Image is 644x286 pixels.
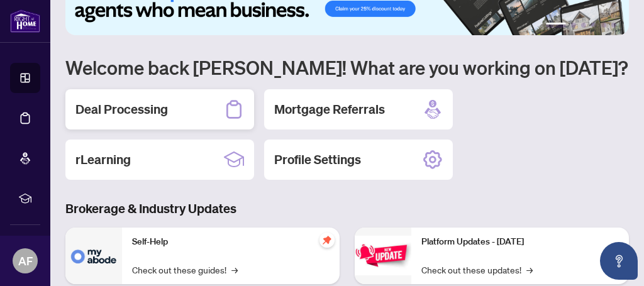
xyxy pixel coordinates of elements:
a: Check out these updates!→ [421,263,533,277]
p: Platform Updates - [DATE] [421,235,619,249]
h2: rLearning [75,151,131,168]
button: 6 [611,23,616,28]
button: 3 [581,23,586,28]
button: 5 [601,23,606,28]
h3: Brokerage & Industry Updates [65,200,629,217]
h2: Deal Processing [75,101,168,118]
img: Platform Updates - June 23, 2025 [355,236,411,275]
h2: Mortgage Referrals [274,101,385,118]
span: pushpin [319,233,335,248]
img: logo [10,9,40,33]
span: → [526,263,533,277]
button: 4 [591,23,596,28]
a: Check out these guides!→ [132,263,238,277]
h1: Welcome back [PERSON_NAME]! What are you working on [DATE]? [65,55,629,79]
button: 1 [546,23,566,28]
p: Self-Help [132,235,330,249]
span: → [231,263,238,277]
h2: Profile Settings [274,151,361,168]
button: 2 [571,23,576,28]
button: Open asap [600,242,638,280]
img: Self-Help [65,228,122,284]
span: AF [18,252,33,270]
